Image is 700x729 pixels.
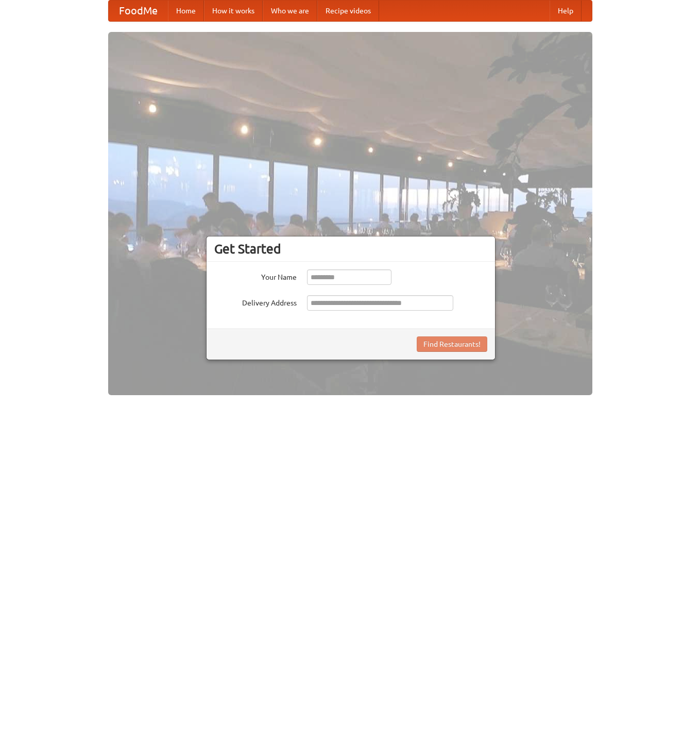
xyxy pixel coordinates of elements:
[168,1,204,21] a: Home
[263,1,317,21] a: Who we are
[550,1,582,21] a: Help
[214,241,487,257] h3: Get Started
[317,1,379,21] a: Recipe videos
[214,269,297,282] label: Your Name
[109,1,168,21] a: FoodMe
[214,295,297,308] label: Delivery Address
[204,1,263,21] a: How it works
[417,336,487,352] button: Find Restaurants!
